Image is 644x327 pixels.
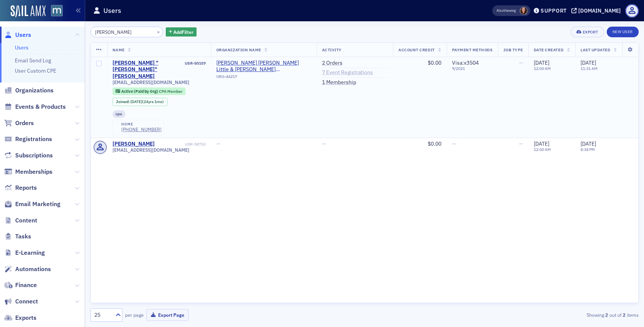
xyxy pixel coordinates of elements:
[15,314,36,322] span: Exports
[4,281,37,289] a: Finance
[90,27,163,37] input: Search…
[121,122,162,127] div: home
[581,59,596,66] span: [DATE]
[15,184,37,192] span: Reports
[15,119,34,127] span: Orders
[452,66,493,71] span: 9 / 2021
[15,200,60,208] span: Email Marketing
[520,7,528,15] span: Natalie Antonakas
[571,8,623,13] button: [DOMAIN_NAME]
[534,47,563,52] span: Date Created
[15,232,31,241] span: Tasks
[4,103,66,111] a: Events & Products
[121,127,162,132] div: [PHONE_NUMBER]
[4,232,31,241] a: Tasks
[4,119,34,127] a: Orders
[146,309,189,321] button: Export Page
[15,57,51,64] a: Email Send Log
[4,31,31,39] a: Users
[571,27,604,37] button: Export
[581,140,596,147] span: [DATE]
[113,60,184,80] a: [PERSON_NAME] "[PERSON_NAME]" [PERSON_NAME]
[496,8,504,13] div: Also
[322,69,373,76] a: 7 Event Registrations
[216,60,311,73] a: [PERSON_NAME] [PERSON_NAME] Little & [PERSON_NAME] ([PERSON_NAME][GEOGRAPHIC_DATA], [GEOGRAPHIC_D...
[4,151,53,160] a: Subscriptions
[130,99,164,104] div: (24yrs 1mo)
[51,5,63,17] img: SailAMX
[113,47,125,52] span: Name
[322,60,343,67] a: 2 Orders
[15,216,37,225] span: Content
[4,297,38,306] a: Connect
[534,147,551,152] time: 12:00 AM
[15,168,52,176] span: Memberships
[581,66,598,71] time: 11:31 AM
[15,265,51,273] span: Automations
[159,89,182,94] span: CPA Member
[581,147,595,152] time: 8:38 PM
[116,89,182,94] a: Active (Paid by Org) CPA Member
[166,27,197,37] button: AddFilter
[4,135,52,143] a: Registrations
[607,27,639,37] a: New User
[4,184,37,192] a: Reports
[11,5,46,17] img: SailAMX
[15,281,37,289] span: Finance
[503,47,523,52] span: Job Type
[581,47,610,52] span: Last Updated
[155,28,162,35] button: ×
[4,86,54,95] a: Organizations
[4,314,36,322] a: Exports
[116,99,130,104] span: Joined :
[428,140,441,147] span: $0.00
[15,135,52,143] span: Registrations
[534,140,549,147] span: [DATE]
[156,142,206,147] div: USR-58753
[398,47,435,52] span: Account Credit
[113,147,189,153] span: [EMAIL_ADDRESS][DOMAIN_NAME]
[519,140,523,147] span: —
[173,29,194,35] span: Add Filter
[216,140,220,147] span: —
[15,31,31,39] span: Users
[113,98,168,106] div: Joined: 2001-09-07 00:00:00
[185,61,206,66] div: USR-50159
[578,7,621,14] div: [DOMAIN_NAME]
[216,60,311,73] span: Grandizio Wilkins Little & Matthews (Hunt Valley, MD)
[94,311,111,319] div: 25
[46,5,63,18] a: View Homepage
[428,59,441,66] span: $0.00
[15,67,56,74] a: User Custom CPE
[496,8,516,13] span: Viewing
[622,311,627,318] strong: 2
[519,59,523,66] span: —
[125,311,144,318] label: per page
[15,151,53,160] span: Subscriptions
[4,200,60,208] a: Email Marketing
[4,168,52,176] a: Memberships
[130,99,142,104] span: [DATE]
[216,74,311,82] div: ORG-44217
[583,30,598,34] div: Export
[604,311,609,318] strong: 2
[15,297,38,306] span: Connect
[15,86,54,95] span: Organizations
[4,216,37,225] a: Content
[452,140,456,147] span: —
[322,79,356,86] a: 1 Membership
[534,59,549,66] span: [DATE]
[113,110,126,118] div: cpa
[113,141,155,148] a: [PERSON_NAME]
[452,59,479,66] span: Visa : x3504
[534,66,551,71] time: 12:00 AM
[121,89,159,94] span: Active (Paid by Org)
[15,44,29,51] a: Users
[452,47,493,52] span: Payment Methods
[216,47,261,52] span: Organization Name
[15,249,45,257] span: E-Learning
[322,140,326,147] span: —
[103,6,121,15] h1: Users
